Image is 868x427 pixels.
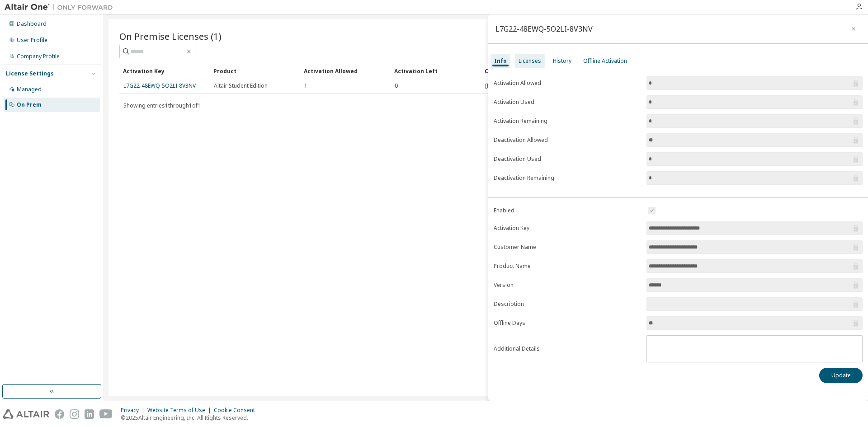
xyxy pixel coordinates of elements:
[121,407,147,414] div: Privacy
[17,53,60,60] div: Company Profile
[485,82,525,89] span: [DATE] 17:13:49
[494,155,641,163] label: Deactivation Used
[819,368,863,383] button: Update
[494,117,641,125] label: Activation Remaining
[494,136,641,144] label: Deactivation Allowed
[494,174,641,182] label: Deactivation Remaining
[99,409,113,419] img: youtube.svg
[304,64,387,78] div: Activation Allowed
[553,57,571,65] div: History
[17,101,42,108] div: On Prem
[494,207,641,214] label: Enabled
[214,82,268,89] span: Altair Student Edition
[119,30,222,42] span: On Premise Licenses (1)
[494,225,641,232] label: Activation Key
[17,86,42,93] div: Managed
[17,20,47,28] div: Dashboard
[85,409,94,419] img: linkedin.svg
[70,409,79,419] img: instagram.svg
[494,345,641,352] label: Additional Details
[519,57,541,65] div: Licenses
[147,407,214,414] div: Website Terms of Use
[583,57,627,65] div: Offline Activation
[214,407,260,414] div: Cookie Consent
[494,282,641,289] label: Version
[3,409,49,419] img: altair_logo.svg
[55,409,64,419] img: facebook.svg
[394,64,477,78] div: Activation Left
[494,80,641,87] label: Activation Allowed
[495,25,593,33] div: L7G22-48EWQ-5O2LI-8V3NV
[6,70,54,77] div: License Settings
[494,319,641,327] label: Offline Days
[123,64,206,78] div: Activation Key
[494,300,641,308] label: Description
[494,244,641,251] label: Customer Name
[121,414,260,422] p: © 2025 Altair Engineering, Inc. All Rights Reserved.
[5,3,118,12] img: Altair One
[304,82,307,89] span: 1
[17,37,47,44] div: User Profile
[494,263,641,270] label: Product Name
[485,64,813,78] div: Creation Date
[123,82,196,89] a: L7G22-48EWQ-5O2LI-8V3NV
[494,99,641,106] label: Activation Used
[395,82,398,89] span: 0
[123,102,201,109] span: Showing entries 1 through 1 of 1
[494,57,507,65] div: Info
[213,64,297,78] div: Product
